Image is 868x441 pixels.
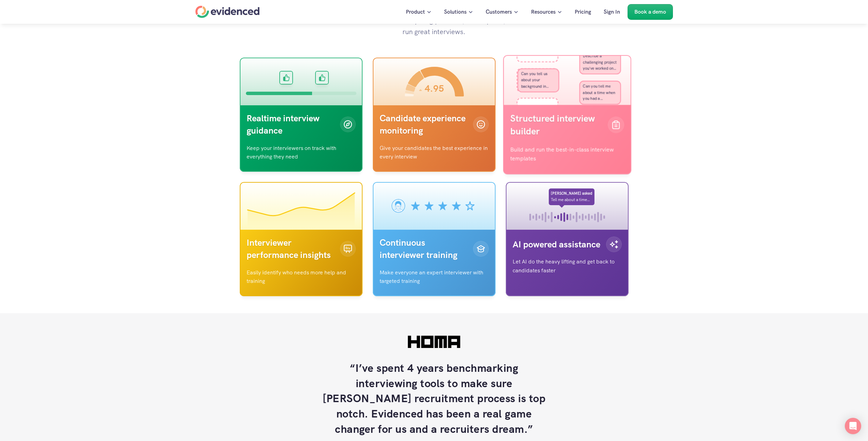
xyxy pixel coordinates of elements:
a: [PERSON_NAME] askedTell me about a time…AI powered assistanceLet AI do the heavy lifting and get ... [506,182,629,296]
p: Book a demo [634,7,666,16]
p: Evidenced has everything you need, in one place, to run great interviews. [349,15,519,37]
p: Customers [486,7,512,16]
p: Sign In [604,7,620,16]
p: Easily identify who needs more help and training [247,268,356,286]
a: Home [195,6,260,18]
p: Resources [531,7,556,16]
p: Pricing [575,7,591,16]
p: Can you tell us about your background in… [521,71,555,89]
p: Keep your interviewers on track with everything they need [247,144,356,161]
p: Structured interview builder [510,112,602,138]
a: Pricing [570,4,596,20]
p: “I’ve spent 4 years benchmarking interviewing tools to make sure [PERSON_NAME] recruitment proces... [322,361,547,437]
p: Candidate experience monitoring [380,112,468,137]
p: Realtime interview guidance [247,112,335,137]
a: Interviewer performance insightsEasily identify who needs more help and training [240,182,363,296]
a: Continuous interviewer trainingMake everyone an expert interviewer with targeted training [373,182,496,296]
p: Product [406,7,425,16]
p: Can you tell me about a time when you had a… [583,83,617,102]
p: Describe a challenging project you've worked on… [583,53,617,72]
p: Let AI do the heavy lifting and get back to candidates faster [513,257,622,275]
a: Sign In [599,4,625,20]
a: Realtime interview guidanceKeep your interviewers on track with everything they need [240,58,363,172]
p: Tell me about a time… [551,196,590,203]
p: Solutions [444,7,467,16]
a: 4.95Candidate experience monitoringGive your candidates the best experience in every interview [373,58,496,172]
a: Book a demo [628,4,673,20]
p: Interviewer performance insights [247,237,335,261]
div: Open Intercom Messenger [845,418,861,434]
p: Give your candidates the best experience in every interview [380,144,489,161]
p: AI powered assistance [513,238,601,250]
a: Describe a challenging project you've worked on…Can you tell us about your background in…Can you ... [503,55,631,174]
p: Make everyone an expert interviewer with targeted training [380,268,489,286]
strong: [PERSON_NAME] asked [551,191,592,196]
p: Continuous interviewer training [380,237,470,261]
div: 4.95 [424,82,444,94]
p: Build and run the best-in-class interview templates [510,145,624,163]
img: "" [408,334,460,350]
